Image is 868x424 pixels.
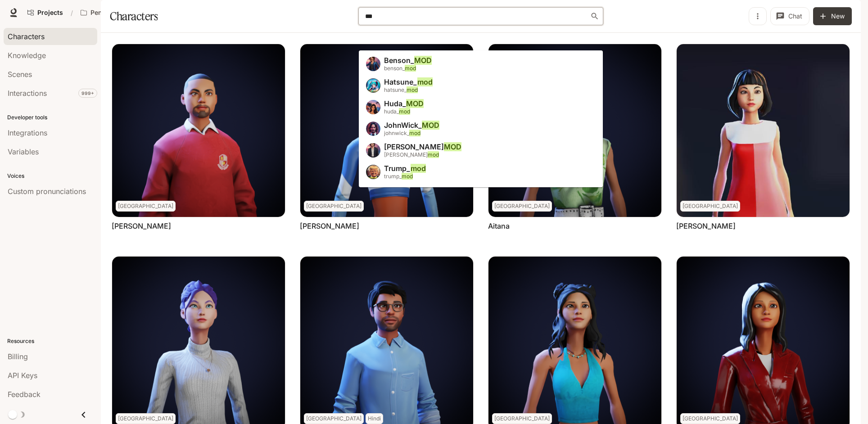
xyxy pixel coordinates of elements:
span: MOD [406,99,424,108]
img: Hatsune_mod [366,78,380,93]
span: [PERSON_NAME] [384,142,461,151]
img: Trump_mod [366,165,380,179]
span: mod [409,130,420,136]
img: Abel [112,44,285,217]
span: Hatsune_ [384,77,433,86]
span: trump_ [384,173,413,180]
h1: Characters [110,7,158,25]
span: Projects [37,9,63,17]
button: New [813,7,852,25]
img: Huda_MOD [366,100,380,114]
img: Adelina [300,44,473,217]
span: MOD [444,142,461,151]
p: Pen Pals [Production] [90,9,141,17]
span: mod [417,77,433,86]
span: johnwick_ [384,130,420,136]
a: Aitana [488,221,510,231]
span: Trump_ [384,164,426,173]
span: mod [407,86,418,93]
div: / [67,8,77,18]
img: Akira [677,44,850,217]
span: huda_ [384,108,410,115]
button: Chat [770,7,809,25]
span: [PERSON_NAME] [384,151,439,158]
span: mod [411,164,426,173]
span: mod [428,151,439,158]
img: Timothy_MOD [366,143,380,158]
span: benson_ [384,65,416,72]
button: Open workspace menu [77,4,155,22]
a: [PERSON_NAME] [300,221,359,231]
span: mod [402,173,413,180]
span: hatsune_ [384,86,418,93]
span: Benson_ [384,56,432,65]
img: JohnWick_MOD [366,122,380,136]
span: MOD [414,56,432,65]
span: mod [405,65,416,72]
a: [PERSON_NAME] [112,221,171,231]
span: JohnWick_ [384,121,439,130]
span: mod [399,108,410,115]
span: MOD [422,121,439,130]
a: Go to projects [23,4,67,22]
a: [PERSON_NAME] [676,221,736,231]
span: Huda_ [384,99,424,108]
img: Aitana [488,44,661,217]
img: Benson_MOD [366,57,380,71]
